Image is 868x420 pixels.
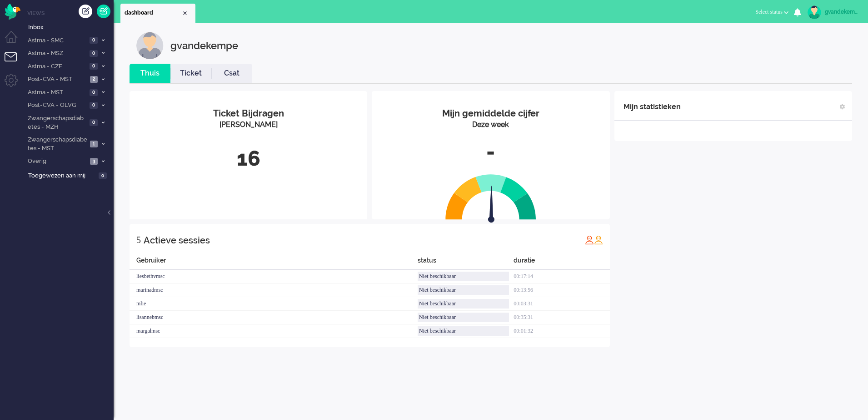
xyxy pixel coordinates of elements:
[26,22,114,32] a: Inbox
[28,23,114,32] span: Inbox
[26,88,87,97] span: Astma - MST
[808,5,821,19] img: avatar
[26,157,87,166] span: Overig
[211,68,252,79] a: Csat
[585,235,594,244] img: profile_red.svg
[418,285,509,295] div: Niet beschikbaar
[594,235,603,244] img: profile_orange.svg
[170,32,238,59] div: gvandekempe
[125,9,181,17] span: dashboard
[136,144,360,174] div: 16
[5,74,25,94] li: Admin menu
[418,299,509,309] div: Niet beschikbaar
[418,272,509,281] div: Niet beschikbaar
[514,283,609,297] div: 00:13:56
[130,324,418,338] div: margalmsc
[28,172,96,180] span: Toegewezen aan mij
[90,141,98,147] span: 1
[418,256,514,270] div: status
[90,158,98,165] span: 3
[181,10,189,17] div: Close tab
[136,32,164,59] img: customer.svg
[5,6,20,13] a: Omnidesk
[90,76,98,83] span: 2
[90,119,98,126] span: 0
[136,231,141,249] div: 5
[136,120,360,130] div: [PERSON_NAME]
[136,107,360,120] div: Ticket Bijdragen
[472,186,511,225] img: arrow.svg
[514,324,609,338] div: 00:01:32
[379,107,603,120] div: Mijn gemiddelde cijfer
[99,172,107,179] span: 0
[26,101,87,110] span: Post-CVA - OLVG
[130,256,418,270] div: Gebruiker
[418,326,509,336] div: Niet beschikbaar
[170,64,211,83] li: Ticket
[379,120,603,130] div: Deze week
[825,7,859,16] div: gvandekempe
[120,4,195,23] li: Dashboard
[5,52,25,73] li: Tickets menu
[418,313,509,322] div: Niet beschikbaar
[211,64,252,83] li: Csat
[26,170,114,180] a: Toegewezen aan mij 0
[514,297,609,311] div: 00:03:31
[90,37,98,44] span: 0
[27,9,114,17] li: Views
[624,98,681,116] div: Mijn statistieken
[26,36,87,45] span: Astma - SMC
[170,68,211,79] a: Ticket
[90,50,98,57] span: 0
[90,89,98,96] span: 0
[750,5,794,19] button: Select status
[5,31,25,51] li: Dashboard menu
[90,63,98,70] span: 0
[130,64,170,83] li: Thuis
[514,311,609,324] div: 00:35:31
[97,5,110,18] a: Quick Ticket
[514,270,609,283] div: 00:17:14
[90,102,98,109] span: 0
[130,270,418,283] div: liesbethvmsc
[130,311,418,324] div: lisannebmsc
[26,75,87,84] span: Post-CVA - MST
[26,136,87,152] span: Zwangerschapsdiabetes - MST
[26,114,87,131] span: Zwangerschapsdiabetes - MZH
[79,5,92,18] div: Creëer ticket
[130,68,170,79] a: Thuis
[445,174,536,220] img: semi_circle.svg
[26,49,87,58] span: Astma - MSZ
[26,62,87,71] span: Astma - CZE
[755,9,783,15] span: Select status
[130,283,418,297] div: marinadmsc
[806,5,859,19] a: gvandekempe
[130,297,418,311] div: mlie
[144,231,210,249] div: Actieve sessies
[514,256,609,270] div: duratie
[5,4,20,20] img: flow_omnibird.svg
[750,3,794,23] li: Select status
[379,137,603,167] div: -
